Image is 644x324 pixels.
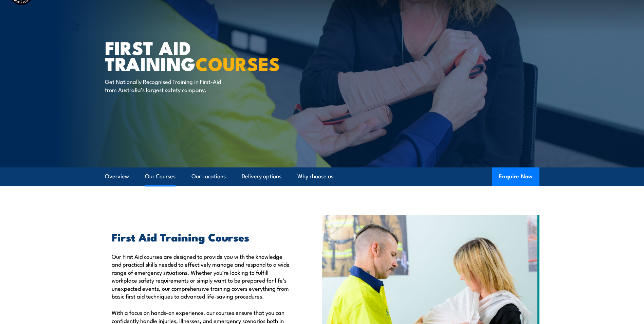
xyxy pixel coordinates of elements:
p: Get Nationally Recognised Training in First-Aid from Australia’s largest safety company. [105,77,229,93]
button: Enquire Now [492,167,539,186]
a: Why choose us [297,167,333,185]
a: Delivery options [242,167,281,185]
strong: COURSES [196,49,280,77]
a: Our Locations [191,167,226,185]
p: Our First Aid courses are designed to provide you with the knowledge and practical skills needed ... [112,252,291,300]
h1: First Aid Training [105,39,273,71]
h2: First Aid Training Courses [112,232,291,241]
a: Our Courses [145,167,176,185]
a: Overview [105,167,129,185]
